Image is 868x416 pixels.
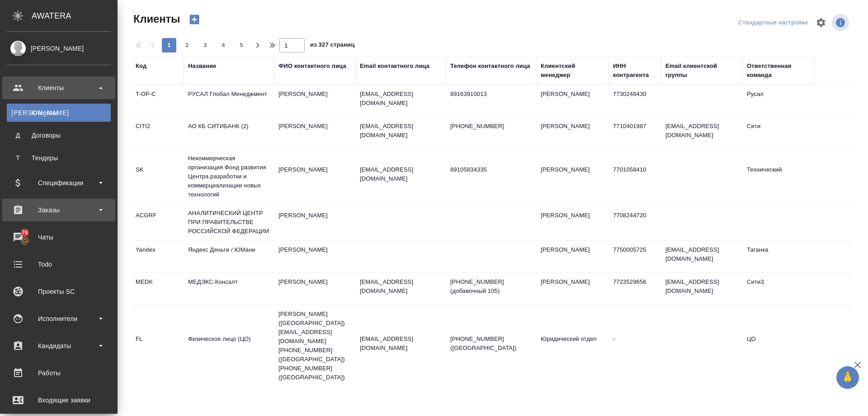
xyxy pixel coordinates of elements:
[609,241,661,273] td: 7750005725
[131,85,184,117] td: T-OP-C
[180,38,194,53] button: 2
[742,273,815,305] td: Сити3
[2,389,115,411] a: Входящие заявки
[11,131,106,140] div: Договоры
[7,126,111,144] a: ДДоговоры
[274,206,355,238] td: [PERSON_NAME]
[274,241,355,273] td: [PERSON_NAME]
[450,62,530,71] div: Телефон контактного лица
[7,366,111,380] div: Работы
[450,277,532,296] p: [PHONE_NUMBER] (добавочный 105)
[184,330,274,362] td: Физическое лицо (ЦО)
[274,161,355,192] td: [PERSON_NAME]
[184,12,205,27] button: Создать
[184,117,274,149] td: АО КБ СИТИБАНК (2)
[742,330,815,362] td: ЦО
[836,366,859,389] button: 🙏
[184,273,274,305] td: МЕДЭКС-Консалт
[274,273,355,305] td: [PERSON_NAME]
[536,161,609,192] td: [PERSON_NAME]
[32,7,118,25] div: AWATERA
[536,117,609,149] td: [PERSON_NAME]
[274,117,355,149] td: [PERSON_NAME]
[747,62,810,80] div: Ответственная команда
[609,85,661,117] td: 7730248430
[184,241,274,273] td: Яндекс Деньги / ЮМани
[274,305,355,387] td: [PERSON_NAME] ([GEOGRAPHIC_DATA]) [EMAIL_ADDRESS][DOMAIN_NAME] [PHONE_NUMBER] ([GEOGRAPHIC_DATA])...
[131,206,184,238] td: ACGRF
[661,117,742,149] td: [EMAIL_ADDRESS][DOMAIN_NAME]
[541,62,604,80] div: Клиентский менеджер
[360,165,441,183] p: [EMAIL_ADDRESS][DOMAIN_NAME]
[7,393,111,407] div: Входящие заявки
[661,273,742,305] td: [EMAIL_ADDRESS][DOMAIN_NAME]
[742,241,815,273] td: Таганка
[360,122,441,140] p: [EMAIL_ADDRESS][DOMAIN_NAME]
[274,85,355,117] td: [PERSON_NAME]
[661,241,742,273] td: [EMAIL_ADDRESS][DOMAIN_NAME]
[450,122,532,131] p: [PHONE_NUMBER]
[131,330,184,362] td: FL
[810,12,832,33] span: Настроить таблицу
[188,62,216,71] div: Название
[360,90,441,108] p: [EMAIL_ADDRESS][DOMAIN_NAME]
[536,273,609,305] td: [PERSON_NAME]
[184,85,274,117] td: РУСАЛ Глобал Менеджмент
[7,312,111,325] div: Исполнители
[184,204,274,240] td: АНАЛИТИЧЕСКИЙ ЦЕНТР ПРИ ПРАВИТЕЛЬСТВЕ РОССИЙСКОЙ ФЕДЕРАЦИИ
[840,368,855,387] span: 🙏
[360,277,441,296] p: [EMAIL_ADDRESS][DOMAIN_NAME]
[131,12,180,26] span: Клиенты
[613,62,656,80] div: ИНН контрагента
[7,285,111,298] div: Проекты SC
[450,335,532,353] p: [PHONE_NUMBER] ([GEOGRAPHIC_DATA])
[7,258,111,271] div: Todo
[184,149,274,204] td: Некоммерческая организация Фонд развития Центра разработки и коммерциализации новых технологий
[7,339,111,353] div: Кандидаты
[742,161,815,192] td: Технический
[180,41,194,50] span: 2
[609,206,661,238] td: 7708244720
[450,90,532,99] p: 89163910013
[536,206,609,238] td: [PERSON_NAME]
[11,153,106,163] div: Тендеры
[234,41,249,50] span: 5
[131,241,184,273] td: Yandex
[310,39,354,53] span: из 327 страниц
[7,149,111,167] a: ТТендеры
[7,104,111,122] a: [PERSON_NAME]Клиенты
[234,38,249,53] button: 5
[450,165,532,174] p: 89105834335
[2,362,115,384] a: Работы
[131,161,184,192] td: SK
[7,203,111,217] div: Заказы
[131,117,184,149] td: CITI2
[736,16,810,30] div: split button
[832,14,851,31] span: Посмотреть информацию
[609,330,661,362] td: -
[136,62,146,71] div: Код
[2,226,115,249] a: 76Чаты
[11,108,106,117] div: Клиенты
[7,81,111,95] div: Клиенты
[360,62,429,71] div: Email контактного лица
[198,38,212,53] button: 3
[609,117,661,149] td: 7710401987
[216,38,231,53] button: 4
[7,176,111,190] div: Спецификации
[7,43,111,53] div: [PERSON_NAME]
[536,241,609,273] td: [PERSON_NAME]
[742,117,815,149] td: Сити
[360,335,441,353] p: [EMAIL_ADDRESS][DOMAIN_NAME]
[536,330,609,362] td: Юридический отдел
[609,273,661,305] td: 7723529656
[665,62,738,80] div: Email клиентской группы
[131,273,184,305] td: MEDK
[216,41,231,50] span: 4
[198,41,212,50] span: 3
[742,85,815,117] td: Русал
[7,230,111,244] div: Чаты
[609,161,661,192] td: 7701058410
[2,253,115,276] a: Todo
[536,85,609,117] td: [PERSON_NAME]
